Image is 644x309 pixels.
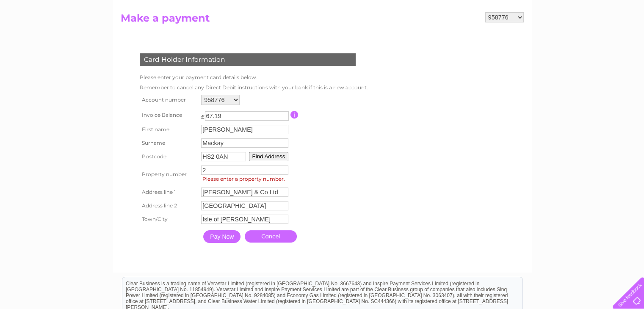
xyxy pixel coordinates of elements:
[138,123,199,136] th: First name
[22,22,66,48] img: logo.png
[138,150,199,163] th: Postcode
[616,36,636,42] a: Log out
[122,5,522,41] div: Clear Business is a trading name of Verastar Limited (registered in [GEOGRAPHIC_DATA] No. 3667643...
[201,109,205,120] td: £
[203,230,240,243] input: Pay Now
[495,36,511,42] a: Water
[290,111,299,119] input: Information
[570,36,583,42] a: Blog
[540,36,565,42] a: Telecoms
[201,175,291,183] span: Please enter a property number.
[245,230,297,243] a: Cancel
[121,12,524,28] h2: Make a payment
[588,36,608,42] a: Contact
[138,163,199,185] th: Property number
[138,93,199,107] th: Account number
[138,212,199,226] th: Town/City
[249,152,289,161] button: Find Address
[138,83,370,93] td: Remember to cancel any Direct Debit instructions with your bank if this is a new account.
[138,185,199,199] th: Address line 1
[138,136,199,150] th: Surname
[516,36,535,42] a: Energy
[138,72,370,83] td: Please enter your payment card details below.
[138,107,199,123] th: Invoice Balance
[140,53,356,66] div: Card Holder Information
[138,199,199,212] th: Address line 2
[484,4,543,15] a: 0333 014 3131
